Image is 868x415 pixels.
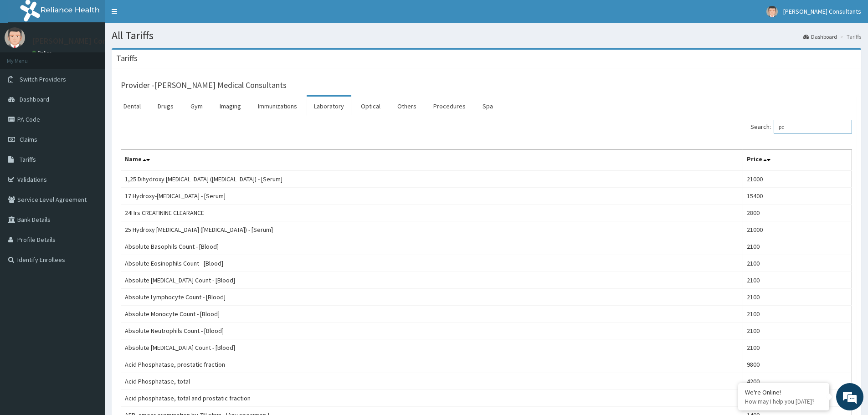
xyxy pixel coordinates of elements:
[750,120,852,133] label: Search:
[112,30,861,41] h1: All Tariffs
[121,170,743,188] td: 1,25 Dihydroxy [MEDICAL_DATA] ([MEDICAL_DATA]) - [Serum]
[121,323,743,339] td: Absolute Neutrophils Count - [Blood]
[774,120,852,133] input: Search:
[783,7,861,15] span: [PERSON_NAME] Consultants
[121,221,743,238] td: 25 Hydroxy [MEDICAL_DATA] ([MEDICAL_DATA]) - [Serum]
[743,373,852,390] td: 4200
[426,97,473,116] a: Procedures
[20,135,37,143] span: Claims
[743,238,852,255] td: 2100
[745,398,822,405] p: How may I help you today?
[743,150,852,171] th: Price
[121,339,743,356] td: Absolute [MEDICAL_DATA] Count - [Blood]
[475,97,500,116] a: Spa
[121,356,743,373] td: Acid Phosphatase, prostatic fraction
[121,272,743,289] td: Absolute [MEDICAL_DATA] Count - [Blood]
[121,188,743,205] td: 17 Hydroxy-[MEDICAL_DATA] - [Serum]
[745,388,822,396] div: We're Online!
[743,323,852,339] td: 2100
[121,390,743,407] td: Acid phosphatase, total and prostatic fraction
[183,97,210,116] a: Gym
[32,37,137,45] p: [PERSON_NAME] Consultants
[212,97,248,116] a: Imaging
[743,188,852,205] td: 15400
[743,170,852,188] td: 21000
[150,97,181,116] a: Drugs
[32,50,54,56] a: Online
[766,6,778,17] img: User Image
[121,289,743,306] td: Absolute Lymphocyte Count - [Blood]
[20,155,36,164] span: Tariffs
[251,97,304,116] a: Immunizations
[354,97,388,116] a: Optical
[307,97,351,116] a: Laboratory
[121,150,743,171] th: Name
[743,221,852,238] td: 21000
[116,54,138,62] h3: Tariffs
[20,95,49,103] span: Dashboard
[121,373,743,390] td: Acid Phosphatase, total
[121,306,743,323] td: Absolute Monocyte Count - [Blood]
[743,356,852,373] td: 9800
[121,238,743,255] td: Absolute Basophils Count - [Blood]
[743,306,852,323] td: 2100
[743,255,852,272] td: 2100
[20,75,66,83] span: Switch Providers
[121,205,743,221] td: 24Hrs CREATININE CLEARANCE
[121,81,287,89] h3: Provider - [PERSON_NAME] Medical Consultants
[743,205,852,221] td: 2800
[743,339,852,356] td: 2100
[803,33,837,41] a: Dashboard
[743,272,852,289] td: 2100
[390,97,424,116] a: Others
[5,27,25,48] img: User Image
[116,97,148,116] a: Dental
[743,289,852,306] td: 2100
[121,255,743,272] td: Absolute Eosinophils Count - [Blood]
[838,33,861,41] li: Tariffs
